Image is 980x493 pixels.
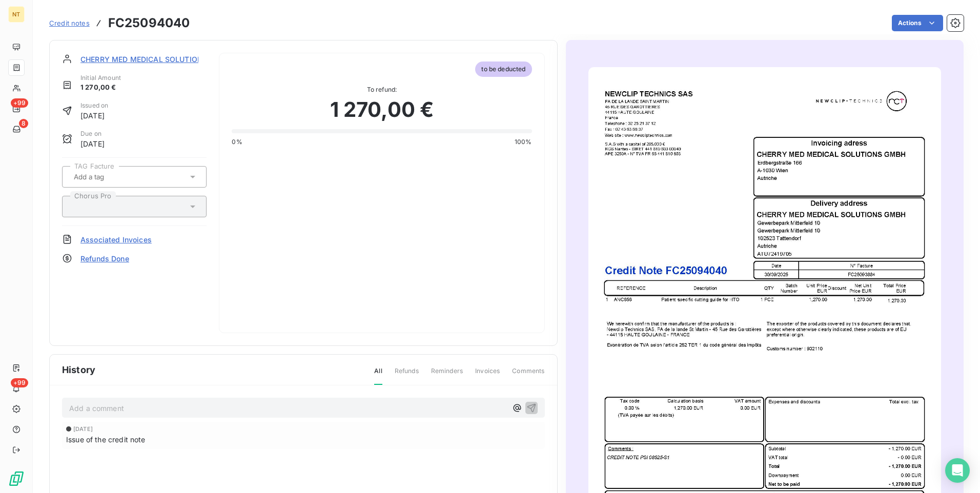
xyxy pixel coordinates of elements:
span: Refunds [395,366,419,384]
span: Refunds Done [80,253,129,264]
span: 0% [232,137,242,147]
span: 100% [515,137,532,147]
span: Associated Invoices [80,234,152,245]
span: Invoices [475,366,500,384]
h3: FC25094040 [108,14,190,32]
span: 8 [19,119,28,128]
span: 1 270,00 € [330,94,434,125]
span: All [374,366,382,385]
span: Due on [80,129,105,138]
span: [DATE] [73,426,93,432]
span: [DATE] [80,138,105,149]
span: Issued on [80,101,108,110]
span: History [62,363,95,377]
input: Add a tag [73,172,134,181]
span: CHERRY MED MEDICAL SOLUTIONS GMBH [80,54,232,65]
span: Credit notes [49,19,90,27]
img: Logo LeanPay [8,470,25,487]
span: Comments [512,366,544,384]
div: Open Intercom Messenger [945,458,970,483]
span: 1 270,00 € [80,83,121,93]
span: To refund: [232,85,532,94]
div: NT [8,6,25,23]
a: Credit notes [49,18,90,28]
span: [DATE] [80,110,108,121]
span: +99 [11,378,28,387]
span: +99 [11,98,28,108]
span: Initial Amount [80,73,121,83]
span: to be deducted [475,61,532,77]
span: Reminders [431,366,463,384]
span: Issue of the credit note [66,434,146,445]
button: Actions [892,15,943,31]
